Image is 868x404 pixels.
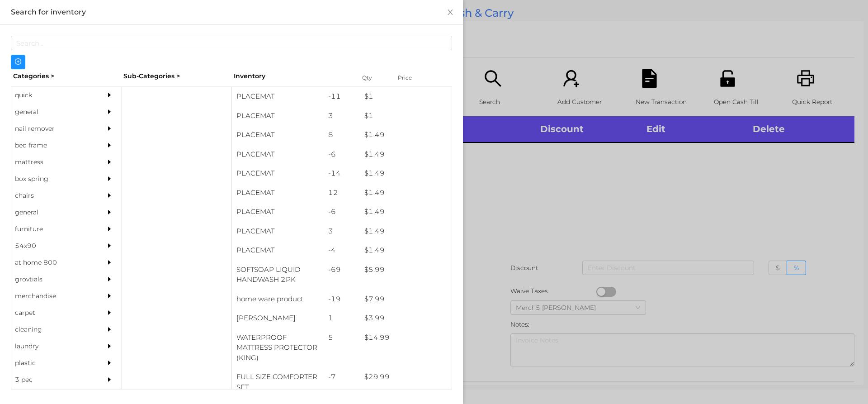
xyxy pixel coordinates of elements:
[360,290,452,309] div: $ 7.99
[232,260,324,290] div: SOFTSOAP LIQUID HANDWASH 2PK
[11,238,94,254] div: 54x90
[360,241,452,260] div: $ 1.49
[11,154,94,171] div: mattress
[360,71,387,84] div: Qty
[324,241,360,260] div: -4
[11,7,452,17] div: Search for inventory
[232,309,324,328] div: [PERSON_NAME]
[232,222,324,241] div: PLACEMAT
[360,125,452,145] div: $ 1.49
[106,92,113,98] i: icon: caret-right
[232,241,324,260] div: PLACEMAT
[324,222,360,241] div: 3
[396,71,432,84] div: Price
[106,326,113,333] i: icon: caret-right
[324,125,360,145] div: 8
[447,9,454,16] i: icon: close
[232,106,324,126] div: PLACEMAT
[360,87,452,106] div: $ 1
[324,367,360,387] div: -7
[324,309,360,328] div: 1
[106,360,113,366] i: icon: caret-right
[11,55,25,69] button: icon: plus-circle
[232,183,324,203] div: PLACEMAT
[11,69,121,83] div: Categories >
[106,376,113,383] i: icon: caret-right
[106,159,113,165] i: icon: caret-right
[360,367,452,387] div: $ 29.99
[106,209,113,215] i: icon: caret-right
[11,338,94,355] div: laundry
[11,187,94,204] div: chairs
[106,242,113,249] i: icon: caret-right
[106,125,113,132] i: icon: caret-right
[360,260,452,280] div: $ 5.99
[106,226,113,232] i: icon: caret-right
[106,276,113,282] i: icon: caret-right
[106,109,113,115] i: icon: caret-right
[11,171,94,187] div: box spring
[11,254,94,271] div: at home 800
[11,104,94,120] div: general
[324,328,360,347] div: 5
[360,222,452,241] div: $ 1.49
[11,36,452,50] input: Search...
[11,271,94,288] div: grovtials
[11,204,94,221] div: general
[232,328,324,368] div: WATERPROOF MATTRESS PROTECTOR (KING)
[234,71,351,81] div: Inventory
[360,164,452,183] div: $ 1.49
[11,120,94,137] div: nail remover
[11,355,94,371] div: plastic
[11,137,94,154] div: bed frame
[360,202,452,222] div: $ 1.49
[232,87,324,106] div: PLACEMAT
[11,371,94,388] div: 3 pec
[324,260,360,280] div: -69
[106,192,113,199] i: icon: caret-right
[232,145,324,164] div: PLACEMAT
[11,288,94,304] div: merchandise
[360,106,452,126] div: $ 1
[106,176,113,182] i: icon: caret-right
[324,202,360,222] div: -6
[232,367,324,397] div: FULL SIZE COMFORTER SET
[106,142,113,148] i: icon: caret-right
[11,321,94,338] div: cleaning
[11,221,94,238] div: furniture
[324,290,360,309] div: -19
[324,145,360,164] div: -6
[121,69,231,83] div: Sub-Categories >
[232,202,324,222] div: PLACEMAT
[324,87,360,106] div: -11
[360,309,452,328] div: $ 3.99
[232,290,324,309] div: home ware product
[232,125,324,145] div: PLACEMAT
[324,183,360,203] div: 12
[360,328,452,347] div: $ 14.99
[324,164,360,183] div: -14
[360,183,452,203] div: $ 1.49
[324,106,360,126] div: 3
[106,259,113,266] i: icon: caret-right
[106,309,113,316] i: icon: caret-right
[106,293,113,299] i: icon: caret-right
[11,87,94,104] div: quick
[232,164,324,183] div: PLACEMAT
[11,304,94,321] div: carpet
[360,145,452,164] div: $ 1.49
[106,343,113,349] i: icon: caret-right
